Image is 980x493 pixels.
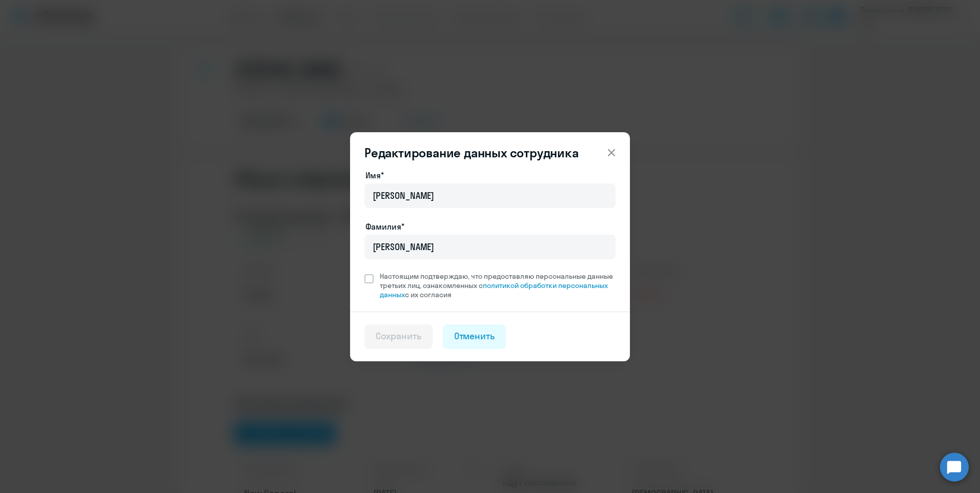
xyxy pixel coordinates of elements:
div: Сохранить [376,330,421,343]
header: Редактирование данных сотрудника [350,145,630,161]
button: Отменить [443,324,506,349]
span: Настоящим подтверждаю, что предоставляю персональные данные третьих лиц, ознакомленных с с их сог... [380,272,616,299]
a: политикой обработки персональных данных [380,281,608,299]
button: Сохранить [364,324,433,349]
label: Фамилия* [365,220,404,233]
div: Отменить [454,330,495,343]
